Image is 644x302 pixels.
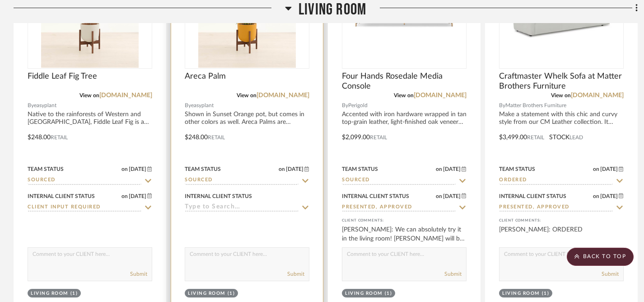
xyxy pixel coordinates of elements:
[342,165,378,173] div: Team Status
[593,166,599,172] span: on
[185,203,299,212] input: Type to Search…
[394,93,414,98] span: View on
[285,166,304,172] span: [DATE]
[542,290,550,297] div: (1)
[567,248,634,266] scroll-to-top-button: BACK TO TOP
[342,71,467,91] span: Four Hands Rosedale Media Console
[602,270,619,278] button: Submit
[237,93,257,98] span: View on
[599,166,619,172] span: [DATE]
[28,71,97,81] span: Fiddle Leaf Fig Tree
[31,290,68,297] div: Living Room
[499,192,566,200] div: Internal Client Status
[499,71,624,91] span: Craftmaster Whelk Sofa at Matter Brothers Furniture
[499,203,613,212] input: Type to Search…
[188,290,225,297] div: Living Room
[499,101,505,110] span: By
[571,92,624,99] a: [DOMAIN_NAME]
[191,101,214,110] span: easyplant
[342,101,348,110] span: By
[279,166,285,172] span: on
[121,193,128,199] span: on
[499,176,613,185] input: Type to Search…
[414,92,467,99] a: [DOMAIN_NAME]
[99,92,152,99] a: [DOMAIN_NAME]
[28,192,95,200] div: Internal Client Status
[130,270,147,278] button: Submit
[385,290,392,297] div: (1)
[348,101,368,110] span: Perigold
[28,101,34,110] span: By
[287,270,304,278] button: Submit
[436,166,442,172] span: on
[28,165,64,173] div: Team Status
[28,203,141,212] input: Type to Search…
[28,176,141,185] input: Type to Search…
[593,193,599,199] span: on
[345,290,383,297] div: Living Room
[121,166,128,172] span: on
[342,192,409,200] div: Internal Client Status
[499,225,624,243] div: [PERSON_NAME]: ORDERED
[342,225,467,243] div: [PERSON_NAME]: We can absolutely try it in the living room! [PERSON_NAME] will be working on revi...
[185,165,221,173] div: Team Status
[128,193,147,199] span: [DATE]
[442,193,462,199] span: [DATE]
[505,101,566,110] span: Matter Brothers Furniture
[185,101,191,110] span: By
[228,290,235,297] div: (1)
[185,71,226,81] span: Areca Palm
[502,290,540,297] div: Living Room
[70,290,78,297] div: (1)
[442,166,462,172] span: [DATE]
[444,270,462,278] button: Submit
[34,101,56,110] span: easyplant
[79,93,99,98] span: View on
[257,92,309,99] a: [DOMAIN_NAME]
[342,203,456,212] input: Type to Search…
[551,93,571,98] span: View on
[185,192,252,200] div: Internal Client Status
[128,166,147,172] span: [DATE]
[185,176,299,185] input: Type to Search…
[599,193,619,199] span: [DATE]
[342,176,456,185] input: Type to Search…
[436,193,442,199] span: on
[499,165,535,173] div: Team Status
